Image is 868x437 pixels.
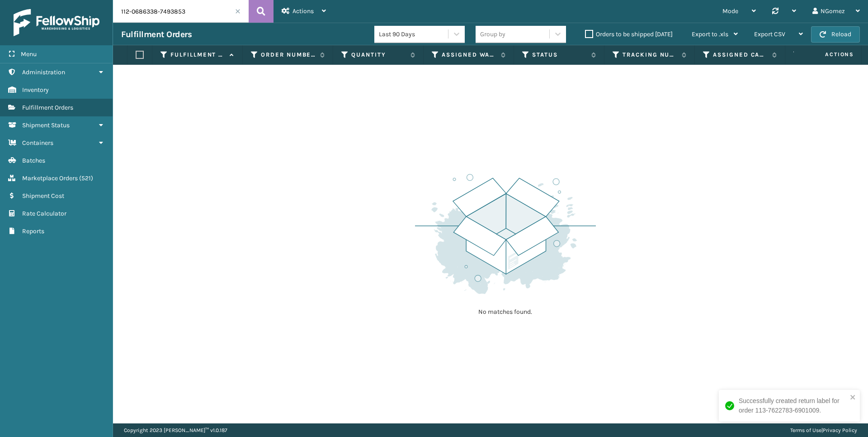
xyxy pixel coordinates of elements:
span: Containers [22,139,53,147]
div: Last 90 Days [379,29,449,39]
span: Export to .xls [692,30,728,38]
button: Reload [811,26,860,43]
span: Shipment Cost [22,192,64,200]
h3: Fulfillment Orders [121,29,192,40]
span: Export CSV [754,30,785,38]
span: Actions [797,47,859,62]
button: close [850,394,856,402]
span: Actions [292,7,314,15]
div: Successfully created return label for order 113-7622783-6901009. [739,396,847,415]
span: Mode [722,7,738,15]
span: Marketplace Orders [22,174,78,182]
span: Rate Calculator [22,210,66,217]
span: ( 521 ) [79,174,93,182]
label: Assigned Carrier Service [713,51,768,59]
span: Reports [22,227,44,235]
label: Tracking Number [623,51,677,59]
p: Copyright 2023 [PERSON_NAME]™ v 1.0.187 [124,423,227,437]
span: Inventory [22,86,49,94]
span: Administration [22,68,65,76]
label: Assigned Warehouse [442,51,496,59]
span: Shipment Status [22,121,70,129]
img: logo [14,9,99,36]
span: Batches [22,157,45,164]
label: Quantity [351,51,406,59]
span: Menu [21,50,37,58]
label: Orders to be shipped [DATE] [585,30,673,38]
label: Status [532,51,587,59]
label: Fulfillment Order Id [170,51,225,59]
label: Order Number [261,51,316,59]
div: Group by [480,29,505,39]
span: Fulfillment Orders [22,104,73,111]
